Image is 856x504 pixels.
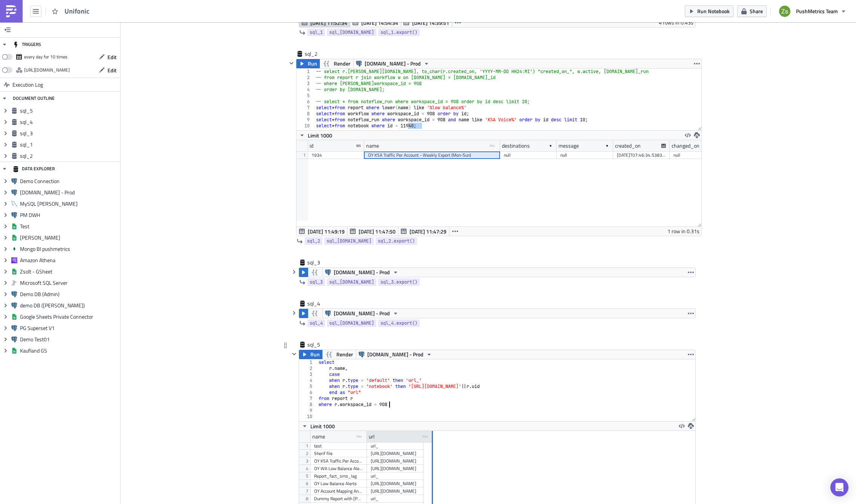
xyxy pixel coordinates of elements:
button: Edit [95,64,120,76]
span: sql_1.export() [380,29,417,36]
div: [DATE]T07:46:34.538322 [617,151,666,159]
div: url_ [371,442,420,450]
a: sql_2.export() [376,237,417,245]
div: 7 [299,396,317,402]
a: sql_1.export() [378,29,420,36]
span: sql_3 [20,130,118,137]
div: DOCUMENT OUTLINE [13,92,55,105]
div: destinations [502,140,530,151]
img: PushMetrics [5,5,17,17]
span: sql_3 [310,278,323,286]
div: 10 [296,123,314,129]
span: Run [310,350,320,359]
button: [DOMAIN_NAME] - Prod [322,268,401,277]
button: Run [296,59,320,68]
span: sql_4 [307,300,337,307]
div: 10 [299,414,317,420]
span: [DOMAIN_NAME] - Prod [334,309,390,318]
div: created_on [615,140,641,151]
div: OY KSA Traffic Per Account - Weekly Export (Mon-Sun) [314,457,363,465]
a: sql_4 [307,319,325,327]
div: 5 [296,93,314,99]
span: Test [20,223,118,230]
span: [DATE] 11:52:34 [310,19,347,27]
div: 3 [299,371,317,377]
span: sql_3 [307,259,337,266]
span: Run [308,59,317,68]
button: [DOMAIN_NAME] - Prod [356,350,435,359]
div: 4 [296,87,314,93]
div: 1 [296,69,314,75]
div: [URL][DOMAIN_NAME] [371,480,420,487]
button: Render [322,350,356,359]
button: Edit [95,51,120,63]
span: [DATE] 14:54:34 [361,19,398,27]
div: 6 [299,389,317,396]
button: Hide content [287,59,296,68]
span: Amazon Athena [20,257,118,264]
div: TRIGGERS [13,38,41,51]
span: sql_[DOMAIN_NAME] [329,319,374,327]
button: [DATE] 11:47:29 [398,227,449,236]
span: [DATE] 11:49:19 [308,228,345,235]
div: 2 [299,365,317,371]
span: sql_2 [305,50,335,58]
span: Unifonic [64,7,95,15]
div: 1 row in 0.31s [667,227,700,236]
span: PG Superset V1 [20,325,118,331]
span: sql_4 [310,319,323,327]
span: Share [750,7,763,15]
a: sql_[DOMAIN_NAME] [327,278,376,286]
div: Dummy Report with [PERSON_NAME] [314,495,363,502]
span: sql_2.export() [378,237,415,245]
span: sql_2 [307,237,320,245]
span: [DOMAIN_NAME] - Prod [334,268,390,277]
div: 4 [299,377,317,383]
div: 7 [296,105,314,111]
span: [DOMAIN_NAME] - Prod [20,189,118,196]
span: Limit 1000 [310,422,335,430]
a: sql_[DOMAIN_NAME] [327,319,376,327]
span: Kaufland GS [20,347,118,354]
span: Demo Test01 [20,336,118,343]
button: Hide content [290,350,299,359]
div: 3 [296,81,314,87]
span: sql_4.export() [380,319,417,327]
div: 6 [296,99,314,105]
button: Render [319,59,354,68]
span: [PERSON_NAME] [20,234,118,241]
span: Run Notebook [697,7,730,15]
div: 4 rows in 0.43s [659,18,693,27]
div: id [310,140,313,151]
a: sql_4.export() [378,319,420,327]
div: 9 [296,117,314,123]
div: [URL][DOMAIN_NAME] [371,450,420,457]
div: 5 [299,383,317,389]
button: [DATE] 14:54:34 [350,18,401,27]
span: Zsolt - GSheet [20,268,118,275]
div: [URL][DOMAIN_NAME] [371,457,420,465]
button: Hide content [290,267,299,276]
button: PushMetrics Team [775,3,850,20]
button: [DOMAIN_NAME] - Prod [353,59,432,68]
a: sql_[DOMAIN_NAME] [324,237,374,245]
div: 8 [299,402,317,408]
span: [DOMAIN_NAME] - Prod [365,59,421,68]
div: changed_on [672,140,700,151]
div: url_ [371,472,420,480]
div: null [673,151,723,159]
div: OY Low Balance Alerts [314,480,363,487]
div: 8 [296,111,314,117]
span: Execution Log [12,78,43,92]
div: message [558,140,579,151]
a: sql_2 [305,237,322,245]
img: Avatar [778,5,791,18]
div: [URL][DOMAIN_NAME] [371,465,420,472]
div: OY WA Low Balance Alert - AM Individualized [314,465,363,472]
div: every day for 10 times [24,51,67,63]
span: Limit 1000 [308,131,332,139]
div: Open Intercom Messenger [830,478,848,496]
button: Run Notebook [685,5,733,17]
div: OY Account Mapping Anomaly Alert: lm_v_master_account_mapping [314,487,363,495]
span: Mongo BI pushmetrics [20,246,118,252]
